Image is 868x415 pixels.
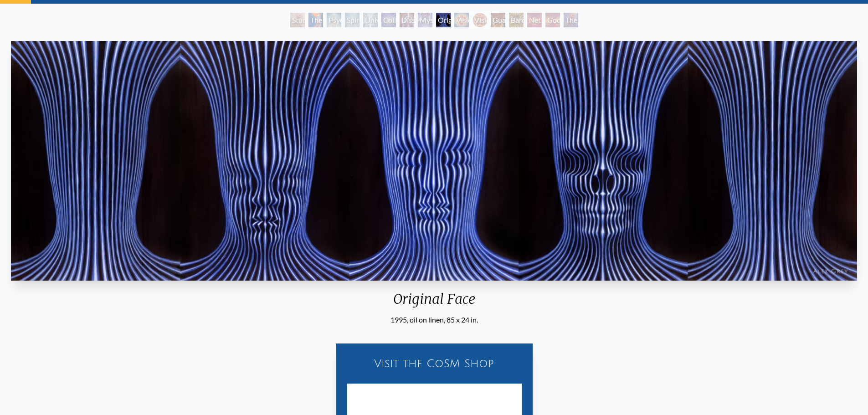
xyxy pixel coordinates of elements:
[509,13,524,27] div: Bardo Being
[11,41,857,281] img: Original-Face-1995-Alex-Grey-Pentaptych-watermarked.jpg
[564,13,578,27] div: The Great Turn
[308,13,323,27] div: The Torch
[7,291,861,314] div: Original Face
[345,13,360,27] div: Spiritual Energy System
[418,13,432,27] div: Mystic Eye
[381,13,396,27] div: Collective Vision
[327,13,341,27] div: Psychic Energy System
[491,13,505,27] div: Guardian of Infinite Vision
[7,314,861,325] div: 1995, oil on linen, 85 x 24 in.
[527,13,542,27] div: Net of Being
[436,13,451,27] div: Original Face
[473,13,487,27] div: Vision [PERSON_NAME]
[341,349,527,378] a: Visit the CoSM Shop
[290,13,305,27] div: Study for the Great Turn
[363,13,378,27] div: Universal Mind Lattice
[400,13,414,27] div: Dissectional Art for Tool's Lateralus CD
[545,13,560,27] div: Godself
[454,13,469,27] div: Vision Crystal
